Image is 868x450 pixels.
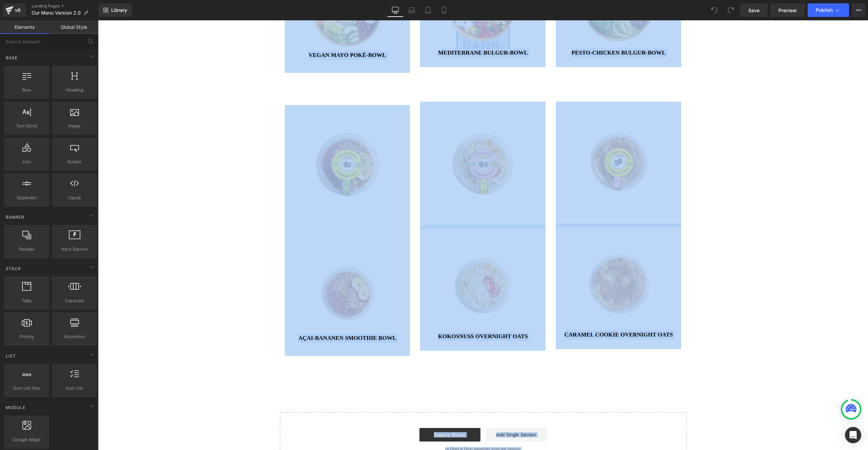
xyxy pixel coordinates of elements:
span: Tabs [6,297,47,304]
span: Icon [6,158,47,165]
a: Preview [770,3,805,17]
h1: Mediterrane Bulgur-Bowl [322,28,448,37]
a: Global Style [49,20,98,34]
span: Heading [54,86,95,94]
button: Redo [724,3,737,17]
span: Icon List Hoz [6,385,47,392]
span: Button [54,158,95,165]
h1: CARAMEL COOKIE OVERNIGHT OATS [458,310,583,319]
span: Save [748,7,759,14]
span: Base [5,55,18,61]
a: v6 [3,3,26,17]
span: Accordion [54,333,95,340]
h1: Vegan Mayo Poké-Bowl [187,30,312,39]
a: Landing Pages [32,3,98,9]
span: Preview [778,7,797,14]
span: Text Block [6,122,47,129]
div: v6 [14,6,22,15]
h1: AÇAI-BANANEN SMOOTHIE BOWL [187,313,312,322]
a: New Library [98,3,132,17]
a: Explore Blocks [321,408,382,421]
span: Our Menu Version 2.0 [32,10,81,16]
span: Pricing [6,333,47,340]
span: Liquid [54,194,95,201]
span: Banner [5,214,25,220]
a: Add Single Section [388,408,449,421]
button: More [852,3,865,17]
span: Stack [5,265,22,272]
a: Mobile [436,3,452,17]
span: Icon List [54,385,95,392]
span: Hero Banner [54,246,95,253]
span: Parallax [6,246,47,253]
a: Laptop [403,3,420,17]
span: Separator [6,194,47,201]
span: Row [6,86,47,94]
span: Image [54,122,95,129]
h1: PESTO-CHICKEN Bulgur-Bowl [458,28,583,37]
span: Google Maps [6,436,47,443]
button: Undo [708,3,721,17]
a: Desktop [387,3,403,17]
h1: KOKOSNUSS OVERNIGHT OATS [322,312,448,321]
button: Publish [808,3,849,17]
span: Library [111,7,127,13]
span: Carousel [54,297,95,304]
span: Publish [816,7,833,13]
span: Module [5,404,26,411]
a: Tablet [420,3,436,17]
span: List [5,353,17,359]
p: or Drag & Drop elements from left sidebar [193,427,578,431]
div: Open Intercom Messenger [845,427,861,443]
